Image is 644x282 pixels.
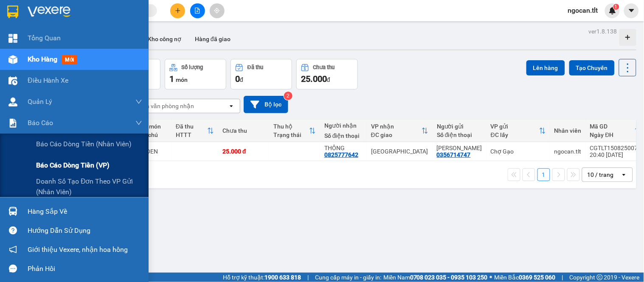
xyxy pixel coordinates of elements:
button: plus [170,3,185,18]
svg: open [621,171,627,178]
img: warehouse-icon [8,76,17,85]
button: Kho công nợ [141,29,188,49]
span: question-circle [9,226,17,235]
div: ĐC giao [371,131,422,138]
div: HTTT [176,131,207,138]
div: ngocan.tlt [554,148,582,155]
div: Tạo kho hàng mới [619,29,636,46]
th: Toggle SortBy [367,120,433,142]
div: Đã thu [247,64,263,70]
img: warehouse-icon [8,207,17,216]
div: VP gửi [491,123,539,130]
span: plus [175,8,181,14]
span: món [176,76,188,83]
svg: open [228,103,235,109]
div: 0825777642 [324,151,358,158]
div: CGTLT1508250070 [590,145,641,151]
div: Chợ Gạo [491,148,546,155]
span: Báo cáo dòng tiền (Nhân Viên) [36,139,132,149]
span: 0 [235,74,240,84]
div: ver 1.8.138 [589,27,617,36]
div: 1K ĐEN [138,148,167,155]
span: Cung cấp máy in - giấy in: [315,273,381,282]
div: ĐC lấy [491,131,539,138]
div: Ngày ĐH [590,131,635,138]
div: Nhân viên [554,127,582,134]
div: Chưa thu [313,64,335,70]
span: Doanh số tạo đơn theo VP gửi (nhân viên) [36,176,142,197]
div: Chưa thu [222,127,265,134]
div: Hàng sắp về [28,205,142,218]
span: notification [9,246,17,254]
th: Toggle SortBy [172,120,218,142]
button: Tạo Chuyến [569,60,615,75]
button: Số lượng1món [165,59,226,89]
span: Báo cáo [28,117,53,128]
div: Chọn văn phòng nhận [135,102,194,110]
div: Mã GD [590,123,635,130]
img: warehouse-icon [8,98,17,106]
span: 25.000 [301,74,327,84]
button: aim [210,3,225,18]
span: copyright [597,274,603,280]
img: solution-icon [8,119,17,128]
button: Đã thu0đ [231,59,292,89]
button: Chưa thu25.000đ [296,59,358,89]
span: Miền Nam [383,273,488,282]
span: Giới thiệu Vexere, nhận hoa hồng [28,244,128,255]
strong: 0708 023 035 - 0935 103 250 [410,274,488,281]
button: 1 [537,168,550,181]
div: Số điện thoại [437,131,482,138]
span: Điều hành xe [28,75,69,86]
span: Hỗ trợ kỹ thuật: [223,273,301,282]
span: Miền Bắc [495,273,556,282]
div: Hướng dẫn sử dụng [28,224,142,237]
span: ngocan.tlt [561,5,605,16]
span: file-add [194,8,200,14]
div: 10 / trang [588,170,614,179]
span: | [562,273,563,282]
span: ⚪️ [490,276,492,279]
div: THÔNG [324,145,363,151]
strong: 1900 633 818 [264,274,301,281]
button: file-add [190,3,205,18]
img: logo-vxr [7,6,18,18]
span: Báo cáo dòng tiền (VP) [36,160,110,170]
div: 0356714747 [437,151,471,158]
span: | [307,273,309,282]
div: Người nhận [324,122,363,129]
button: Lên hàng [526,60,565,75]
span: down [135,98,142,105]
span: Quản Lý [28,96,52,107]
div: VP nhận [371,123,422,130]
div: Phản hồi [28,262,142,275]
span: 1 [615,4,618,10]
div: VÂN ANH [437,145,482,151]
div: Người gửi [437,123,482,130]
div: Tên món [138,123,167,130]
div: 20:40 [DATE] [590,151,641,158]
span: đ [240,76,243,83]
div: Thu hộ [273,123,309,130]
img: dashboard-icon [8,34,17,43]
img: warehouse-icon [8,55,17,64]
div: Đã thu [176,123,207,130]
span: down [135,120,142,126]
sup: 1 [613,4,619,10]
div: Số điện thoại [324,132,363,139]
span: Kho hàng [28,55,57,63]
span: Tổng Quan [28,33,61,43]
span: message [9,265,17,273]
button: Bộ lọc [244,96,288,113]
sup: 2 [284,92,292,100]
div: [GEOGRAPHIC_DATA] [371,148,428,155]
strong: 0369 525 060 [519,274,556,281]
button: Hàng đã giao [188,29,237,49]
th: Toggle SortBy [269,120,320,142]
span: aim [214,8,220,14]
span: 1 [169,74,174,84]
button: caret-down [624,3,639,18]
div: Trạng thái [273,131,309,138]
div: Số lượng [182,64,203,70]
span: mới [62,55,77,64]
